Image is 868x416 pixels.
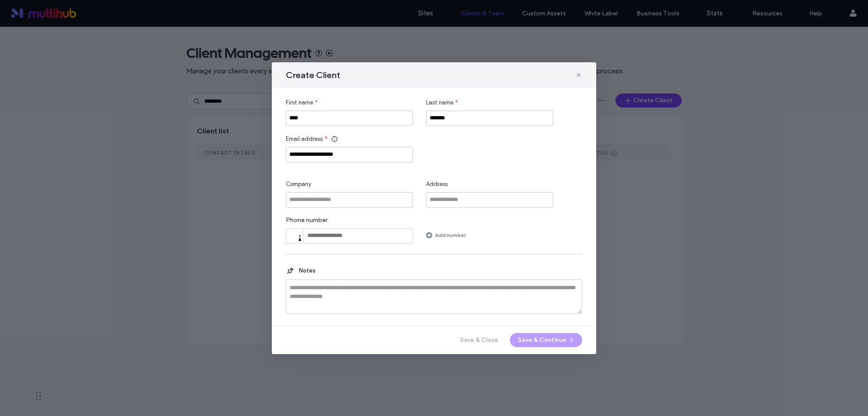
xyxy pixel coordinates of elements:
[286,69,340,81] span: Create Client
[20,6,38,14] span: Help
[286,135,323,143] span: Email address
[286,180,311,189] span: Company
[286,147,413,162] input: Email address
[426,192,553,208] input: Address
[286,111,413,126] input: First name
[435,227,466,243] label: Add number
[286,192,413,208] input: Company
[36,383,41,409] div: Drag
[295,266,316,275] span: Notes
[426,98,453,107] span: Last name
[286,216,413,228] label: Phone number
[426,111,553,126] input: Last name
[286,98,313,107] span: First name
[426,180,448,189] span: Address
